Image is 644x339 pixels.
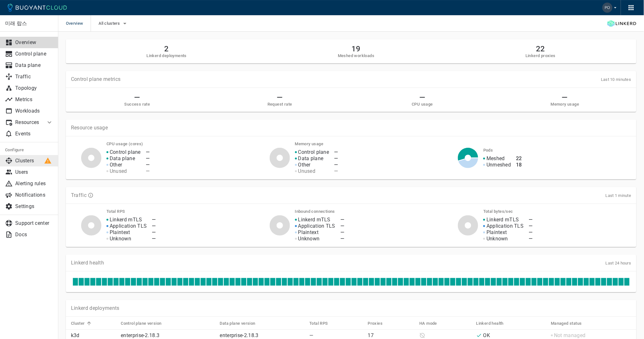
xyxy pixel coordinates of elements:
[5,20,53,27] p: 미래 랍스
[110,223,147,229] p: Application TLS
[277,93,283,102] h2: —
[71,76,120,82] p: Control plane metrics
[525,44,556,53] h2: 22
[486,155,505,162] p: Meshed
[146,155,150,162] h4: —
[420,321,437,326] h5: HA mode
[334,149,338,155] h4: —
[551,102,579,107] h5: Memory usage
[340,236,344,242] h4: —
[146,53,187,58] h5: Linkerd deployments
[146,149,150,155] h4: —
[486,229,507,236] p: Plaintext
[356,93,489,107] a: —CPU usage
[309,332,363,339] p: —
[340,217,344,223] h4: —
[529,217,533,223] h4: —
[71,260,104,266] p: Linkerd health
[15,39,53,46] p: Overview
[486,223,524,229] p: Application TLS
[15,169,53,175] p: Users
[476,321,512,326] span: Linkerd health
[551,321,590,326] span: Managed status
[121,332,159,338] a: enterprise-2.18.3
[71,125,631,131] p: Resource usage
[298,162,311,168] p: Other
[412,102,433,107] h5: CPU usage
[146,162,150,168] h4: —
[298,223,336,229] p: Application TLS
[486,236,508,242] p: Unknown
[529,229,533,236] h4: —
[267,102,292,107] h5: Request rate
[152,217,156,223] h4: —
[298,155,324,162] p: Data plane
[15,119,41,126] p: Resources
[334,162,338,168] h4: —
[334,155,338,162] h4: —
[606,261,631,265] span: Last 24 hours
[420,321,446,326] span: HA mode
[99,21,121,26] span: All clusters
[15,192,53,198] p: Notifications
[554,332,586,339] p: Not managed
[15,231,53,238] p: Docs
[121,321,161,326] h5: Control plane version
[88,192,93,198] svg: TLS data is compiled from traffic seen by Linkerd proxies. RPS and TCP bytes reflect both inbound...
[71,332,116,339] p: k3d
[110,149,141,155] p: Control plane
[298,229,319,236] p: Plaintext
[606,193,631,198] span: Last 1 minute
[309,321,336,326] span: Total RPS
[110,155,135,162] p: Data plane
[562,93,568,102] h2: —
[71,321,93,326] span: Cluster
[340,229,344,236] h4: —
[99,19,129,28] button: All clusters
[110,168,127,174] p: Unused
[110,236,131,242] p: Unknown
[298,236,320,242] p: Unknown
[152,236,156,242] h4: —
[15,220,53,226] p: Support center
[110,229,130,236] p: Plaintext
[476,321,504,326] h5: Linkerd health
[602,3,613,13] img: Ivan Porta
[146,168,150,174] h4: —
[551,321,582,326] h5: Managed status
[298,217,331,223] p: Linkerd mTLS
[152,229,156,236] h4: —
[15,62,53,68] p: Data plane
[529,236,533,242] h4: —
[529,223,533,229] h4: —
[15,180,53,187] p: Alerting rules
[110,162,122,168] p: Other
[486,217,519,223] p: Linkerd mTLS
[334,168,338,174] h4: —
[15,203,53,210] p: Settings
[340,223,344,229] h4: —
[15,108,53,114] p: Workloads
[220,321,255,326] h5: Data plane version
[15,74,53,80] p: Traffic
[368,332,415,339] p: 17
[15,51,53,57] p: Control plane
[15,96,53,103] p: Metrics
[71,192,87,199] p: Traffic
[368,321,383,326] h5: Proxies
[71,93,203,107] a: —Success rate
[516,162,522,168] h4: 18
[309,321,328,326] h5: Total RPS
[152,223,156,229] h4: —
[66,15,91,32] span: Overview
[338,53,374,58] h5: Meshed workloads
[110,217,142,223] p: Linkerd mTLS
[516,155,522,162] h4: 22
[5,147,53,153] h5: Configure
[121,321,170,326] span: Control plane version
[15,158,53,164] p: Clusters
[134,93,140,102] h2: —
[419,93,425,102] h2: —
[499,93,631,107] a: —Memory usage
[298,149,329,155] p: Control plane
